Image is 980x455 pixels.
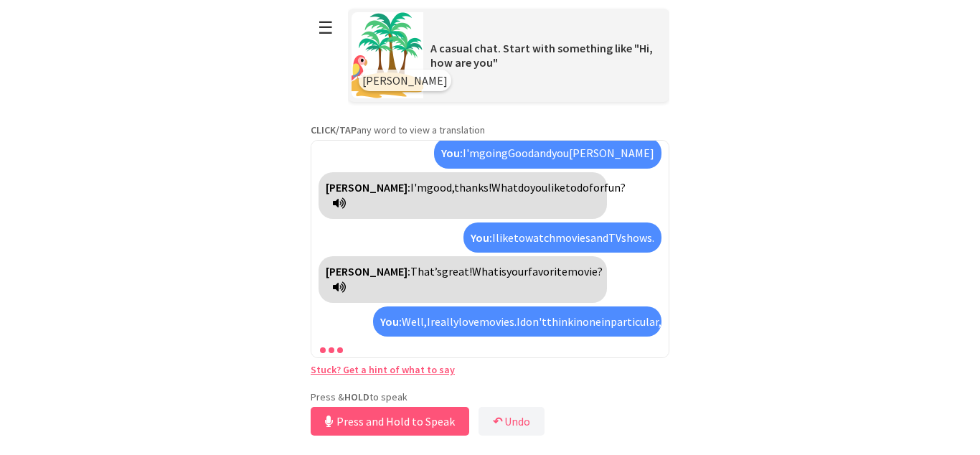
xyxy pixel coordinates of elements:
[471,230,492,245] strong: You:
[491,180,518,194] span: What
[528,264,567,278] span: favorite
[507,264,528,278] span: your
[472,264,499,278] span: What
[326,180,410,194] strong: [PERSON_NAME]:
[608,230,621,245] span: TV
[311,123,669,136] p: any word to view a translation
[427,180,454,194] span: good,
[601,314,611,329] span: in
[567,264,603,278] span: movie?
[621,230,654,245] span: shows.
[380,314,402,329] strong: You:
[577,180,589,194] span: do
[373,306,661,337] div: Click to translate
[547,314,573,329] span: think
[517,314,520,329] span: I
[311,123,357,136] strong: CLICK/TAP
[479,146,508,160] span: going
[410,264,442,278] span: That’s
[499,264,507,278] span: is
[534,146,552,160] span: and
[565,180,577,194] span: to
[430,314,458,329] span: really
[573,314,583,329] span: in
[514,230,525,245] span: to
[479,407,545,436] button: ↶Undo
[410,180,427,194] span: I'm
[569,146,654,160] span: [PERSON_NAME]
[520,314,547,329] span: don't
[402,314,427,329] span: Well,
[458,314,479,329] span: love
[479,314,517,329] span: movies.
[463,146,479,160] span: I'm
[463,222,661,253] div: Click to translate
[589,180,604,194] span: for
[604,180,626,194] span: fun?
[661,314,679,329] span: but
[508,146,534,160] span: Good
[441,146,463,160] strong: You:
[442,264,472,278] span: great!
[344,390,369,403] strong: HOLD
[611,314,661,329] span: particular,
[311,363,455,376] a: Stuck? Get a hint of what to say
[326,264,410,278] strong: [PERSON_NAME]:
[590,230,608,245] span: and
[492,230,496,245] span: I
[496,230,514,245] span: like
[530,180,547,194] span: you
[427,314,430,329] span: I
[319,172,607,219] div: Click to translate
[319,256,607,303] div: Click to translate
[352,12,423,98] img: Scenario Image
[454,180,491,194] span: thanks!
[583,314,601,329] span: one
[547,180,565,194] span: like
[362,73,448,88] span: [PERSON_NAME]
[552,146,569,160] span: you
[430,41,653,70] span: A casual chat. Start with something like "Hi, how are you"
[555,230,590,245] span: movies
[493,414,502,428] b: ↶
[311,9,341,46] button: ☰
[311,390,669,403] p: Press & to speak
[518,180,530,194] span: do
[525,230,555,245] span: watch
[434,138,661,168] div: Click to translate
[311,407,469,436] button: Press and Hold to Speak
